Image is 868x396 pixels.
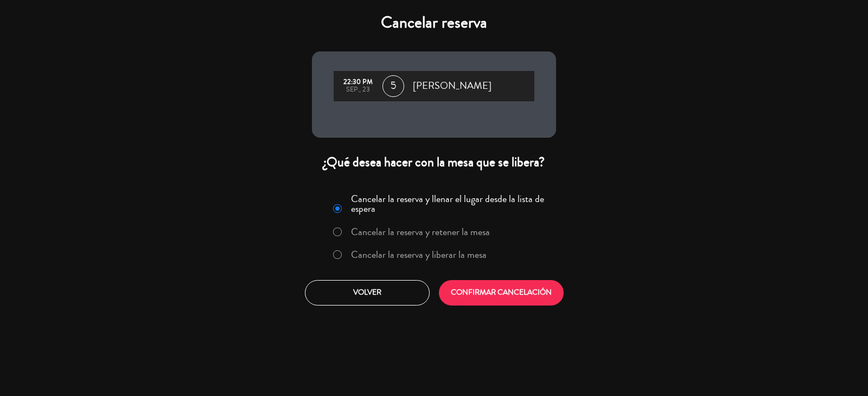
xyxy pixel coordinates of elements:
span: [PERSON_NAME] [413,78,492,94]
button: Volver [305,280,430,306]
span: 5 [382,75,404,97]
h4: Cancelar reserva [312,13,556,33]
label: Cancelar la reserva y retener la mesa [351,227,490,237]
label: Cancelar la reserva y llenar el lugar desde la lista de espera [351,194,550,213]
label: Cancelar la reserva y liberar la mesa [351,250,487,259]
button: CONFIRMAR CANCELACIÓN [439,280,564,306]
div: ¿Qué desea hacer con la mesa que se libera? [312,154,556,171]
div: 22:30 PM [339,79,377,86]
div: sep., 23 [339,86,377,94]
